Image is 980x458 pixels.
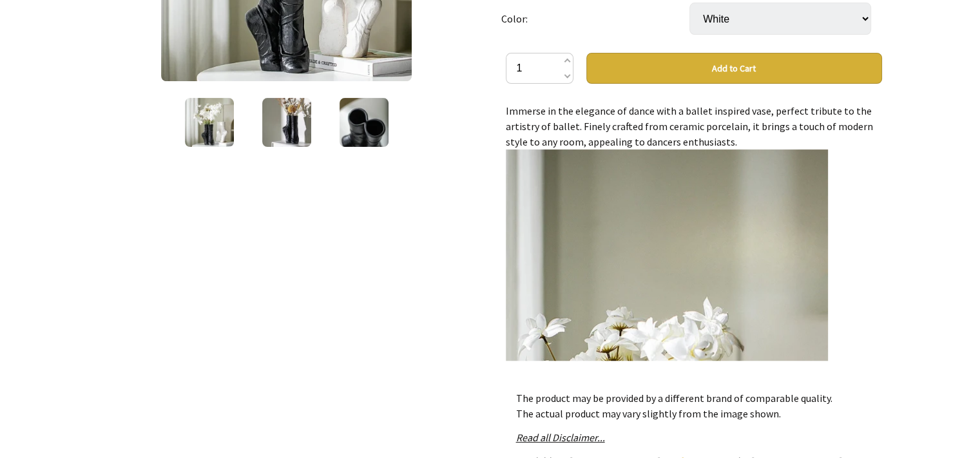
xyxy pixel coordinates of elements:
img: Ballet Dancer Vase [262,98,311,147]
button: Add to Cart [586,53,882,84]
a: Read all Disclaimer... [516,431,605,444]
img: Ballet Dancer Vase [340,98,389,147]
img: Ballet Dancer Vase [185,98,234,147]
div: Immerse in the elegance of dance with a ballet inspired vase, perfect tribute to the artistry of ... [506,103,882,361]
p: The product may be provided by a different brand of comparable quality. The actual product may va... [516,390,872,421]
